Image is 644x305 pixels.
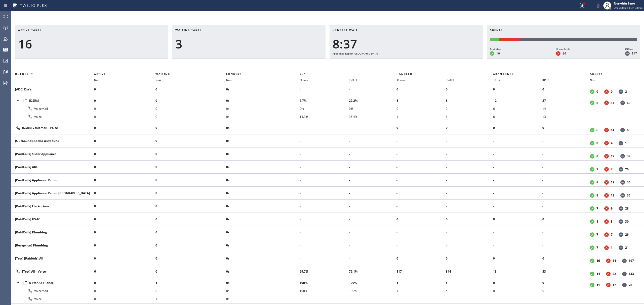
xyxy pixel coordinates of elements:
li: 1 [155,279,226,287]
li: 117 [396,268,446,276]
li: - [349,163,396,171]
li: - [446,163,493,171]
li: 0 [155,85,226,93]
li: - [396,241,446,249]
dd: 34 [562,51,566,56]
dd: 7 [596,206,598,211]
li: 6 [493,105,542,113]
span: [DATE] [542,78,550,82]
li: 0% [349,105,396,113]
li: - [396,202,446,210]
li: 69.7% [300,268,349,276]
span: Active tasks [18,28,42,32]
li: - [300,150,349,158]
dd: 7 [596,245,598,250]
div: 8:37 [333,37,480,51]
li: - [446,202,493,210]
span: Handled [396,72,412,76]
dt: Offline [620,128,625,132]
li: - [396,150,446,158]
div: 3 [175,37,323,51]
dd: 7 [611,232,613,237]
span: Waiting [155,72,170,76]
li: - [493,137,542,145]
span: Longest [226,72,242,76]
li: - [300,124,349,132]
li: 0 [493,124,542,132]
span: Longest wait [333,28,358,32]
li: 0 [155,189,226,197]
li: 844 [446,268,493,276]
li: 8 [446,113,493,121]
dt: Unavailable [604,167,609,172]
li: 0s [226,124,300,132]
li: 0 [94,163,155,171]
dt: Unavailable [604,193,609,198]
li: 0 [94,202,155,210]
dt: Offline [620,193,625,198]
dd: 8 [596,193,598,197]
dd: 28 [625,206,629,211]
dd: 8 [611,219,613,224]
li: 0 [94,150,155,158]
button: Mute [595,2,602,9]
div: [PaidCalls] Appliance Repair [GEOGRAPHIC_DATA] [15,191,90,195]
li: 0 [94,279,155,287]
li: 0s [226,163,300,171]
dd: 8 [596,219,598,224]
li: 0s [226,176,300,184]
li: - [349,189,396,197]
li: 0 [94,113,155,121]
li: - [446,150,493,158]
span: Abandoned [493,72,514,76]
li: - [349,215,396,223]
div: Voicemail [15,106,90,112]
dd: 60 [627,101,630,105]
dd: 0 [596,141,598,145]
li: - [542,189,590,197]
dt: Available [590,100,594,105]
li: 0 [493,85,542,93]
li: 0 [446,105,493,113]
li: 1 [396,279,446,287]
li: 0 [396,215,446,223]
li: 0 [155,137,226,145]
div: [Outbound] Apollo Outbound [15,139,90,143]
dd: 26 [625,167,629,171]
dt: Unavailable [604,206,609,211]
dd: 30 [625,219,629,224]
li: 13 [493,268,542,276]
div: [DSRs] [15,97,90,104]
li: 0 [396,85,446,93]
dt: Available [590,141,594,145]
dd: 7 [611,167,613,171]
dt: Unavailable [606,272,611,276]
li: - [300,163,349,171]
li: 0 [94,105,155,113]
dd: 9 [611,206,613,211]
dd: 0 [596,89,598,94]
dd: 6 [596,128,598,132]
div: [Test] All - Voice [15,269,90,275]
span: [DATE] [446,78,454,82]
li: 0s [226,228,300,236]
div: Offline [625,47,637,51]
dd: 21 [625,245,629,250]
li: - [542,163,590,171]
dt: Offline [619,206,623,211]
dt: Available [590,219,594,224]
dt: Offline [619,232,623,237]
dt: Unavailable [604,100,609,105]
li: 0 [155,268,226,276]
dd: 2 [625,89,627,94]
li: 0s [226,113,300,121]
li: 5 [446,279,493,287]
li: - [300,241,349,249]
li: 0 [155,150,226,158]
span: Waiting tasks [175,28,202,32]
dd: 14 [611,101,614,105]
li: - [542,241,590,249]
li: 0 [155,96,226,105]
span: Queues [15,72,29,76]
li: - [300,137,349,145]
